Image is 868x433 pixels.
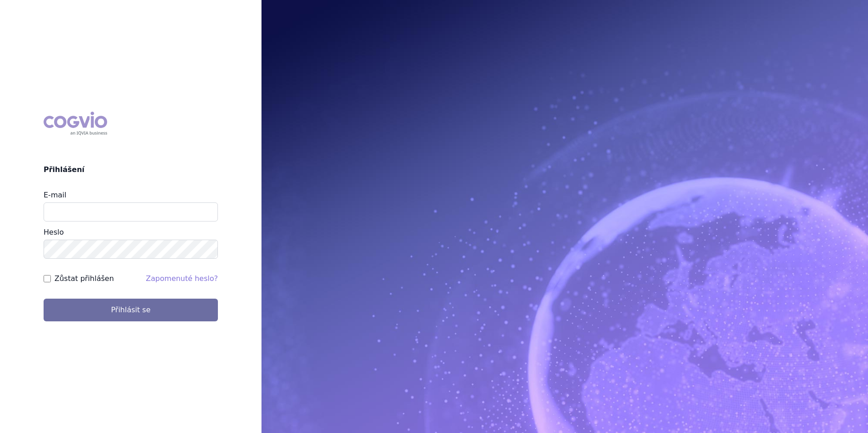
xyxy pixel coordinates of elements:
button: Přihlásit se [44,299,218,321]
a: Zapomenuté heslo? [146,274,218,283]
label: Zůstat přihlášen [54,273,114,284]
label: Heslo [44,228,64,236]
div: COGVIO [44,112,107,135]
h2: Přihlášení [44,164,218,175]
label: E-mail [44,191,66,199]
